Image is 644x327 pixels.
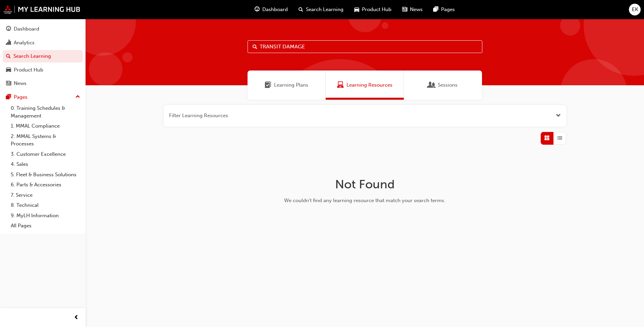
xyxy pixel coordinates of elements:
span: EK [632,6,638,13]
a: pages-iconPages [428,3,460,16]
span: guage-icon [6,26,11,32]
button: Pages [3,91,83,103]
a: SessionsSessions [404,71,482,100]
a: Learning ResourcesLearning Resources [326,71,404,100]
div: We couldn't find any learning resource that match your search terms. [259,197,471,204]
span: Sessions [428,81,435,89]
div: News [14,80,26,87]
span: News [410,6,423,13]
a: Learning PlansLearning Plans [248,71,326,100]
button: DashboardAnalyticsSearch LearningProduct HubNews [3,21,83,91]
a: guage-iconDashboard [249,3,293,16]
span: pages-icon [433,5,438,14]
div: Product Hub [14,66,43,74]
a: 2. MMAL Systems & Processes [8,131,83,149]
a: Search Learning [3,50,83,62]
div: Analytics [14,39,35,47]
span: up-icon [75,93,80,101]
span: Pages [441,6,455,13]
span: Search Learning [306,6,343,13]
span: news-icon [6,81,11,87]
a: News [3,77,83,90]
a: Dashboard [3,23,83,35]
span: Learning Plans [265,81,271,89]
span: guage-icon [255,5,260,14]
span: search-icon [299,5,303,14]
span: Product Hub [362,6,391,13]
a: Product Hub [3,64,83,76]
div: Pages [14,93,28,101]
button: Open the filter [556,112,561,120]
a: news-iconNews [397,3,428,16]
div: Dashboard [14,25,39,33]
span: Learning Resources [337,81,344,89]
span: search-icon [6,53,11,59]
a: All Pages [8,221,83,231]
a: 8. Technical [8,200,83,211]
span: car-icon [6,67,11,73]
a: 1. MMAL Compliance [8,121,83,131]
a: 5. Fleet & Business Solutions [8,170,83,180]
a: 9. MyLH Information [8,211,83,221]
h1: Not Found [259,177,471,192]
span: Sessions [438,81,458,89]
a: 4. Sales [8,159,83,170]
a: car-iconProduct Hub [349,3,397,16]
span: news-icon [402,5,407,14]
span: prev-icon [74,314,79,322]
span: pages-icon [6,94,11,100]
span: Learning Resources [346,81,392,89]
a: 6. Parts & Accessories [8,180,83,190]
a: 0. Training Schedules & Management [8,103,83,121]
img: mmal [3,5,80,14]
input: Search... [248,40,482,53]
a: 3. Customer Excellence [8,149,83,159]
a: Analytics [3,37,83,49]
span: Learning Plans [274,81,308,89]
span: Grid [544,134,549,142]
a: search-iconSearch Learning [293,3,349,16]
span: List [557,134,562,142]
button: EK [629,4,641,15]
span: Dashboard [262,6,288,13]
span: car-icon [354,5,359,14]
a: 7. Service [8,190,83,200]
span: chart-icon [6,40,11,46]
span: Search [253,43,257,51]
